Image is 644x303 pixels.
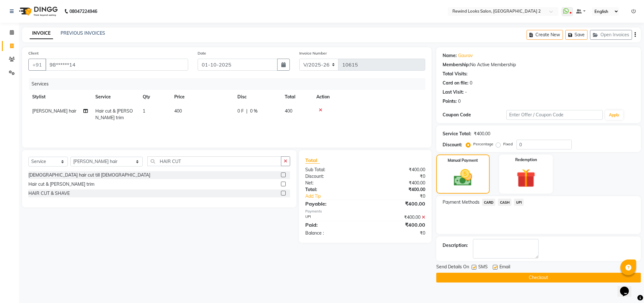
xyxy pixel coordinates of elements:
[32,108,76,114] span: [PERSON_NAME] hair
[365,186,430,193] div: ₹400.00
[458,52,473,59] a: Gaurav
[482,199,496,206] span: CARD
[69,3,97,20] b: 08047224946
[474,131,490,137] div: ₹400.00
[365,173,430,180] div: ₹0
[301,230,365,236] div: Balance :
[30,28,53,39] a: INVOICE
[92,90,139,104] th: Service
[301,200,365,207] div: Payable:
[443,112,507,118] div: Coupon Code
[365,200,430,207] div: ₹400.00
[301,221,365,229] div: Paid:
[143,108,145,114] span: 1
[95,108,133,120] span: Hair cut & [PERSON_NAME] trim
[45,59,188,71] input: Search by Name/Mobile/Email/Code
[28,90,92,104] th: Stylist
[443,61,470,68] div: Membership:
[301,193,376,200] a: Add Tip
[478,264,488,271] span: SMS
[16,3,59,20] img: logo
[365,221,430,229] div: ₹400.00
[443,61,635,68] div: No Active Membership
[301,180,365,186] div: Net:
[299,50,327,56] label: Invoice Number
[443,131,471,137] div: Service Total:
[174,108,182,114] span: 400
[443,98,457,105] div: Points:
[590,30,632,40] button: Open Invoices
[305,157,320,164] span: Total
[473,141,493,147] label: Percentage
[515,157,537,163] label: Redemption
[514,199,524,206] span: UPI
[313,90,425,104] th: Action
[443,71,468,77] div: Total Visits:
[443,142,462,148] div: Discount:
[301,173,365,180] div: Discount:
[470,80,472,86] div: 0
[246,108,247,114] span: |
[28,59,46,71] button: +91
[443,199,480,206] span: Payment Methods
[506,110,602,120] input: Enter Offer / Coupon Code
[503,141,513,147] label: Fixed
[301,186,365,193] div: Total:
[147,156,281,166] input: Search or Scan
[139,90,170,104] th: Qty
[565,30,587,40] button: Save
[617,278,638,297] iframe: chat widget
[458,98,461,105] div: 0
[250,108,258,114] span: 0 %
[365,180,430,186] div: ₹400.00
[281,90,313,104] th: Total
[365,214,430,221] div: ₹400.00
[28,190,70,197] div: HAIR CUT & SHAVE
[301,214,365,221] div: UPI
[305,209,425,214] div: Payments
[234,90,281,104] th: Disc
[376,193,430,200] div: ₹0
[448,158,478,163] label: Manual Payment
[510,166,541,190] img: _gift.svg
[28,172,150,178] div: [DEMOGRAPHIC_DATA] hair cut till [DEMOGRAPHIC_DATA]
[198,50,206,56] label: Date
[365,230,430,236] div: ₹0
[498,199,511,206] span: CASH
[465,89,467,96] div: -
[237,108,244,114] span: 0 F
[605,110,623,120] button: Apply
[285,108,292,114] span: 400
[436,273,641,283] button: Checkout
[448,167,478,188] img: _cash.svg
[301,166,365,173] div: Sub Total:
[443,52,457,59] div: Name:
[443,80,468,86] div: Card on file:
[28,50,39,56] label: Client
[28,181,94,188] div: Hair cut & [PERSON_NAME] trim
[499,264,510,271] span: Email
[170,90,234,104] th: Price
[365,166,430,173] div: ₹400.00
[443,242,468,249] div: Description:
[436,264,469,271] span: Send Details On
[61,30,105,36] a: PREVIOUS INVOICES
[443,89,464,96] div: Last Visit:
[29,78,430,90] div: Services
[527,30,563,40] button: Create New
